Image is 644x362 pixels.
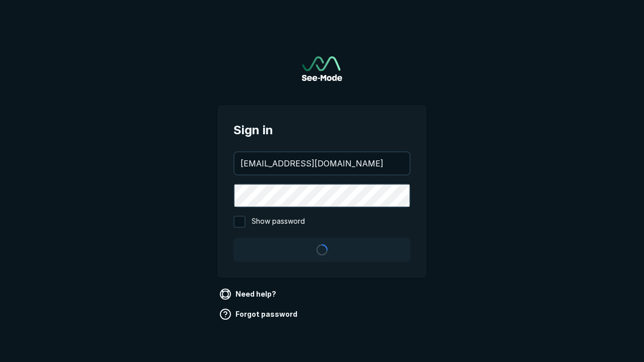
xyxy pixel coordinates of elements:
a: Forgot password [217,306,301,322]
span: Show password [252,216,305,228]
input: your@email.com [234,152,410,174]
a: Go to sign in [302,56,342,81]
img: See-Mode Logo [302,56,342,81]
span: Sign in [233,121,411,139]
a: Need help? [217,286,280,302]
